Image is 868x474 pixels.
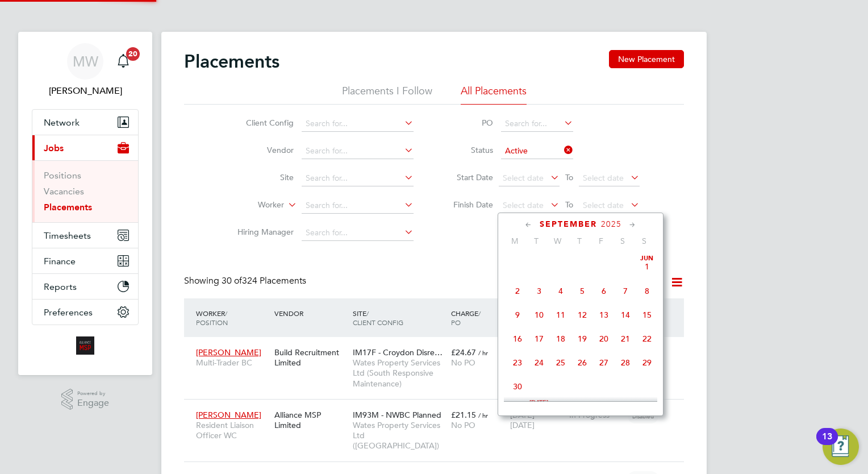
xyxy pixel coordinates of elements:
[32,160,138,222] div: Jobs
[822,436,832,451] div: 13
[302,171,414,186] input: Search for...
[32,135,138,160] button: Jobs
[32,336,139,355] a: Go to home page
[353,357,445,389] span: Wates Property Services Ltd (South Responsive Maintenance)
[442,199,493,210] label: Finish Date
[32,248,138,273] button: Finance
[44,170,81,181] a: Positions
[442,145,493,155] label: Status
[503,200,544,210] span: Select date
[615,280,636,302] span: 7
[32,274,138,299] button: Reports
[528,280,550,302] span: 3
[615,352,636,373] span: 28
[222,275,242,286] span: 30 of
[44,230,91,241] span: Timesheets
[550,328,571,350] span: 18
[350,303,448,332] div: Site
[196,420,269,440] span: Resident Liaison Officer WC
[228,227,294,237] label: Hiring Manager
[193,404,684,413] a: [PERSON_NAME]Resident Liaison Officer WCAlliance MSP LimitedIM93M - NWBC PlannedWates Property Se...
[504,236,525,246] span: M
[636,352,658,373] span: 29
[44,202,92,213] a: Placements
[302,116,414,132] input: Search for...
[571,280,593,302] span: 5
[77,398,109,408] span: Engage
[451,410,476,420] span: £21.15
[507,404,566,436] div: [DATE]
[442,118,493,128] label: PO
[615,304,636,326] span: 14
[583,200,624,210] span: Select date
[823,429,859,465] button: Open Resource Center, 13 new notifications
[583,173,624,183] span: Select date
[636,280,658,302] span: 8
[507,328,528,350] span: 16
[609,50,684,68] button: New Placement
[547,236,569,246] span: W
[636,304,658,326] span: 15
[451,347,476,357] span: £24.67
[510,420,535,430] span: [DATE]
[550,304,571,326] span: 11
[44,281,77,292] span: Reports
[196,347,261,357] span: [PERSON_NAME]
[302,198,414,214] input: Search for...
[612,236,633,246] span: S
[593,280,615,302] span: 6
[478,411,488,419] span: / hr
[272,342,350,373] div: Build Recruitment Limited
[442,172,493,182] label: Start Date
[528,328,550,350] span: 17
[44,117,80,128] span: Network
[32,300,138,325] button: Preferences
[593,328,615,350] span: 20
[77,389,109,398] span: Powered by
[196,357,269,368] span: Multi-Trader BC
[461,84,527,105] li: All Placements
[571,328,593,350] span: 19
[196,309,228,327] span: / Position
[501,116,573,132] input: Search for...
[73,54,98,69] span: MW
[448,303,507,332] div: Charge
[112,43,135,80] a: 20
[550,280,571,302] span: 4
[342,84,432,105] li: Placements I Follow
[636,256,658,277] span: 1
[126,47,140,61] span: 20
[628,409,658,423] span: Disabled
[451,357,475,368] span: No PO
[18,32,152,375] nav: Main navigation
[528,352,550,373] span: 24
[353,309,403,327] span: / Client Config
[193,341,684,351] a: [PERSON_NAME]Multi-Trader BCBuild Recruitment LimitedIM17F - Croydon Disre…Wates Property Service...
[302,143,414,159] input: Search for...
[636,328,658,350] span: 22
[196,410,261,420] span: [PERSON_NAME]
[184,50,279,73] h2: Placements
[571,304,593,326] span: 12
[219,199,284,211] label: Worker
[32,223,138,248] button: Timesheets
[503,173,544,183] span: Select date
[228,172,294,182] label: Site
[44,256,76,267] span: Finance
[272,303,350,323] div: Vendor
[528,304,550,326] span: 10
[507,376,528,397] span: 30
[550,352,571,373] span: 25
[228,118,294,128] label: Client Config
[562,170,577,185] span: To
[451,420,475,430] span: No PO
[507,304,528,326] span: 9
[507,352,528,373] span: 23
[590,236,612,246] span: F
[76,336,94,355] img: alliancemsp-logo-retina.png
[636,256,658,261] span: Jun
[478,348,488,357] span: / hr
[525,236,547,246] span: T
[32,43,139,98] a: MW[PERSON_NAME]
[353,410,441,420] span: IM93M - NWBC Planned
